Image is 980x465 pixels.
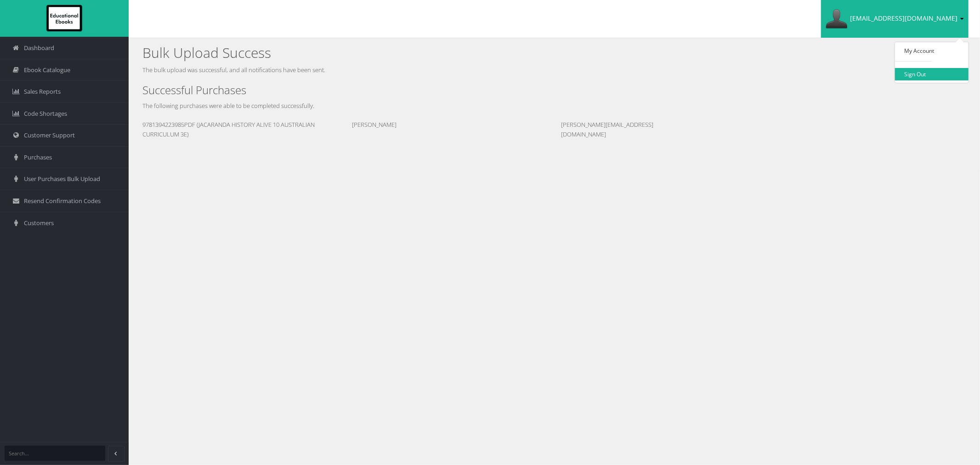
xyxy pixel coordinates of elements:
[24,66,70,74] span: Ebook Catalogue
[142,45,966,60] h2: Bulk Upload Success
[850,14,957,23] span: [EMAIL_ADDRESS][DOMAIN_NAME]
[24,87,61,96] span: Sales Reports
[826,8,848,30] img: Avatar
[895,45,969,57] a: My Account
[136,120,345,139] div: 9781394223985PDF (JACARANDA HISTORY ALIVE 10 AUSTRALIAN CURRICULUM 3E)
[24,153,52,162] span: Purchases
[24,219,54,227] span: Customers
[24,44,54,52] span: Dashboard
[5,446,105,461] input: Search...
[895,68,969,80] a: Sign Out
[24,131,75,140] span: Customer Support
[345,120,555,130] div: [PERSON_NAME]
[142,84,966,96] h3: Successful Purchases
[24,109,67,118] span: Code Shortages
[24,175,100,183] span: User Purchases Bulk Upload
[24,197,101,205] span: Resend Confirmation Codes
[142,101,966,111] p: The following purchases were able to be completed successfully.
[142,65,966,75] p: The bulk upload was successful, and all notifications have been sent.
[555,120,694,139] div: [PERSON_NAME][EMAIL_ADDRESS][DOMAIN_NAME]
